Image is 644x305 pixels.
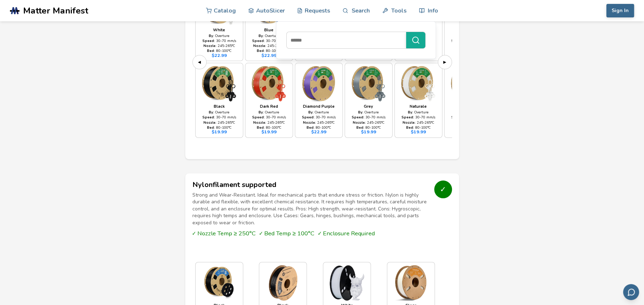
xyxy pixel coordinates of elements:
strong: Speed: [302,115,315,119]
div: 30 - 70 mm/s [451,115,485,119]
img: ABS - Dark Red [248,66,290,102]
div: 80 - 100 °C [257,49,281,53]
span: ✓ Nozzle Temp ≥ 250°C [192,230,256,237]
div: Overture [408,110,429,114]
div: $ 22.99 [212,53,227,58]
strong: Nozzle: [203,120,217,125]
div: Overture [259,34,279,38]
strong: Speed: [202,115,215,119]
a: Diamond PurpleBy: OvertureSpeed: 30-70 mm/sNozzle: 245-265°CBed: 80-100°C$22.99 [295,63,343,138]
strong: Nozzle: [303,120,316,125]
strong: By: [209,110,214,114]
strong: By: [408,110,413,114]
strong: Nozzle: [353,120,366,125]
strong: Speed: [202,38,215,43]
div: 245 - 265 °C [303,121,335,124]
div: Dark Red [260,105,278,109]
div: 30 - 70 mm/s [302,115,336,119]
strong: Bed: [207,125,215,130]
strong: Speed: [252,115,265,119]
strong: By: [308,110,314,114]
div: 245 - 265 °C [403,121,434,124]
a: NaturaleBy: OvertureSpeed: 30-70 mm/sNozzle: 245-265°CBed: 80-100°C$19.99 [394,63,442,138]
strong: Bed: [307,125,315,130]
strong: Bed: [406,125,414,130]
img: Nylon - Black [198,265,240,301]
button: Sign In [606,4,634,17]
strong: Speed: [401,115,414,119]
img: ABS - Diamond Purple [298,66,340,102]
div: Grey [364,105,373,109]
strong: Speed: [451,115,464,119]
strong: Speed: [451,38,464,43]
strong: By: [358,110,363,114]
div: 245 - 265 °C [203,121,235,124]
img: ABS - Naturale [398,66,439,102]
span: Matter Manifest [23,6,88,16]
div: 80 - 100 °C [406,125,431,129]
img: Nylon - White [326,265,368,301]
div: $ 22.99 [261,53,277,58]
div: 80 - 100 °C [307,125,331,129]
strong: Speed: [252,38,265,43]
strong: By: [259,33,264,38]
div: $ 19.99 [261,129,277,134]
img: Nylon - Black [262,265,304,301]
a: BlackBy: OvertureSpeed: 30-70 mm/sNozzle: 245-265°CBed: 80-100°C$19.99 [195,63,243,138]
div: 245 - 265 °C [253,121,285,124]
div: 30 - 70 mm/s [202,115,236,119]
button: Send feedback via email [623,284,639,300]
div: 30 - 70 mm/s [451,39,485,43]
div: 80 - 100 °C [207,49,231,53]
div: $ 19.99 [361,129,376,134]
div: 30 - 70 mm/s [401,115,435,119]
span: ✓ Bed Temp ≥ 100°C [259,230,314,237]
img: ABS - Slate Grey [447,66,489,102]
div: 80 - 100 °C [207,125,231,129]
a: GreyBy: OvertureSpeed: 30-70 mm/sNozzle: 245-265°CBed: 80-100°C$19.99 [345,63,393,138]
strong: Bed: [257,125,265,130]
div: Overture [209,34,229,38]
strong: By: [259,110,264,114]
p: Strong and Wear-Resistant. Ideal for mechanical parts that endure stress or friction. Nylon is hi... [192,192,429,226]
div: Overture [358,110,379,114]
button: ▶ [438,55,452,69]
div: Diamond Purple [303,105,335,109]
img: ABS - Grey [348,66,389,102]
strong: Bed: [207,48,215,53]
div: $ 22.99 [311,129,326,134]
strong: Bed: [356,125,364,130]
div: 245 - 265 °C [353,121,384,124]
div: 245 - 265 °C [253,44,285,48]
strong: Nozzle: [253,43,266,48]
strong: Nozzle: [403,120,416,125]
button: ◀ [192,55,207,69]
div: 30 - 70 mm/s [252,39,286,43]
a: Dark RedBy: OvertureSpeed: 30-70 mm/sNozzle: 245-265°CBed: 80-100°C$19.99 [245,63,293,138]
div: 245 - 265 °C [203,44,235,48]
div: $ 19.99 [411,129,426,134]
strong: Speed: [352,115,364,119]
div: 30 - 70 mm/s [202,39,236,43]
strong: Nozzle: [253,120,266,125]
img: Nylon - Clear [390,265,432,301]
div: 80 - 100 °C [356,125,381,129]
strong: Nozzle: [203,43,217,48]
div: Overture [209,110,229,114]
h3: Nylon filament supported [192,181,429,189]
div: ✓ [434,181,452,198]
div: Overture [308,110,329,114]
div: White [213,28,225,33]
div: Overture [259,110,279,114]
div: 80 - 100 °C [257,125,281,129]
div: 30 - 70 mm/s [352,115,385,119]
div: $ 19.99 [212,129,227,134]
div: 30 - 70 mm/s [252,115,286,119]
div: Blue [264,28,273,33]
strong: By: [209,33,214,38]
img: ABS - Black [198,66,240,102]
div: Naturale [410,105,427,109]
div: Black [214,105,225,109]
strong: Bed: [257,48,265,53]
a: Slate GreyBy: OvertureSpeed: 30-70 mm/sNozzle: 245-265°CBed: 80-100°C$22.99 [444,63,492,138]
